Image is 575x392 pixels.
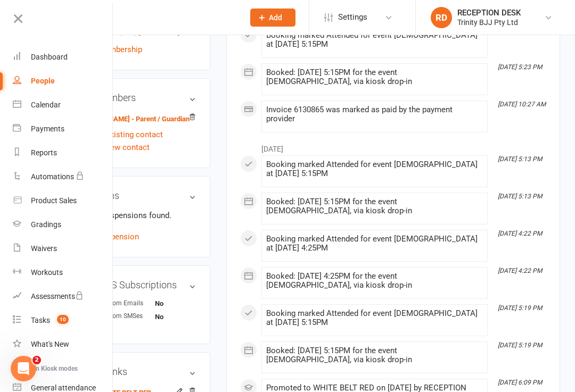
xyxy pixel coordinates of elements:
a: Assessments [13,285,113,308]
iframe: Intercom live chat [11,356,36,381]
a: Workouts [13,261,113,285]
div: Booked: [DATE] 5:15PM for the event [DEMOGRAPHIC_DATA], via kiosk drop-in [266,346,483,364]
i: [DATE] 6:09 PM [498,379,542,386]
i: [DATE] 5:23 PM [498,63,542,71]
div: RECEPTION DESK [457,8,521,18]
div: Booked: [DATE] 5:15PM for the event [DEMOGRAPHIC_DATA], via kiosk drop-in [266,68,483,86]
a: People [13,69,113,93]
span: Add [269,13,282,22]
div: Workouts [31,268,63,277]
div: Calendar [31,101,61,109]
a: Gradings [13,213,113,237]
span: 10 [57,315,69,324]
div: Tasks [31,316,50,324]
strong: No [155,299,163,307]
a: Calendar [13,93,113,117]
div: Booking marked Attended for event [DEMOGRAPHIC_DATA] at [DATE] 5:15PM [266,31,483,49]
li: [DATE] [240,138,546,155]
div: Booking marked Attended for event [DEMOGRAPHIC_DATA] at [DATE] 4:25PM [266,235,483,253]
div: Trinity BJJ Pty Ltd [457,18,521,27]
div: Dashboard [31,53,68,61]
h3: Suspensions [65,190,196,201]
span: 2 [32,356,41,364]
a: Automations [13,165,113,189]
i: [DATE] 5:19 PM [498,341,542,349]
a: [PERSON_NAME] - Parent / Guardian [67,114,190,125]
strong: No [155,313,163,321]
div: Waivers [31,244,57,253]
a: Waivers [13,237,113,261]
div: Gradings [31,220,61,229]
div: Booked: [DATE] 4:25PM for the event [DEMOGRAPHIC_DATA], via kiosk drop-in [266,272,483,290]
a: Product Sales [13,189,113,213]
div: RD [431,7,452,28]
button: Add [250,9,295,27]
i: [DATE] 10:27 AM [498,101,546,108]
i: [DATE] 5:13 PM [498,193,542,200]
div: Automations [31,172,74,181]
div: Booking marked Attended for event [DEMOGRAPHIC_DATA] at [DATE] 5:15PM [266,160,483,178]
a: Dashboard [13,45,113,69]
div: Reports [31,148,57,157]
i: [DATE] 4:22 PM [498,230,542,237]
div: Invoice 6130865 was marked as paid by the payment provider [266,105,483,123]
h3: Family Members [65,93,196,103]
div: Booking marked Attended for event [DEMOGRAPHIC_DATA] at [DATE] 5:15PM [266,309,483,327]
a: Payments [13,117,113,141]
div: People [31,77,55,85]
i: [DATE] 4:22 PM [498,267,542,274]
div: What's New [31,340,69,348]
a: Reports [13,141,113,165]
a: Tasks 10 [13,308,113,332]
div: Assessments [31,292,84,301]
div: General attendance [31,383,96,392]
input: Search... [63,10,236,25]
i: [DATE] 5:13 PM [498,155,542,163]
h3: Styles & Ranks [65,366,196,377]
h3: Email / SMS Subscriptions [65,280,196,290]
i: [DATE] 5:19 PM [498,304,542,312]
div: Booked: [DATE] 5:15PM for the event [DEMOGRAPHIC_DATA], via kiosk drop-in [266,197,483,215]
a: What's New [13,332,113,356]
a: Add link to existing contact [65,128,163,141]
div: Payments [31,124,64,133]
p: No active suspensions found. [65,209,196,222]
div: Product Sales [31,196,77,205]
span: Settings [338,5,367,29]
